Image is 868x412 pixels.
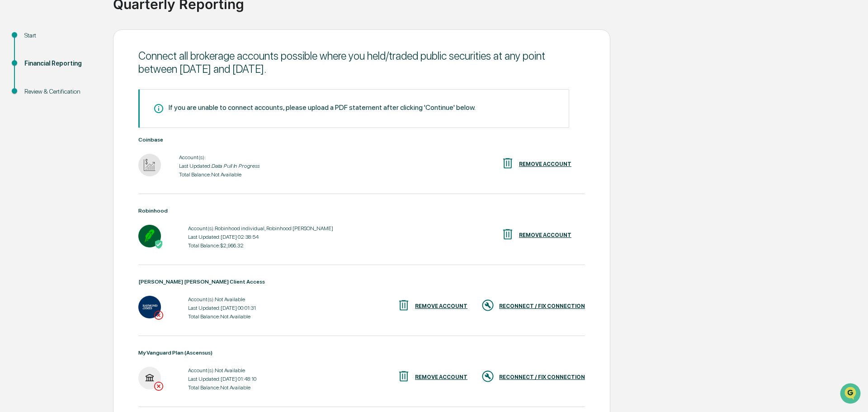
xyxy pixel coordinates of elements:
[169,103,476,112] div: If you are unable to connect accounts, please upload a PDF statement after clicking 'Continue' be...
[80,147,99,155] span: [DATE]
[41,78,124,85] div: We're available if you need us!
[839,382,863,407] iframe: Open customer support
[62,181,116,198] a: 🗄️Attestations
[188,234,333,240] div: Last Updated: [DATE] 02:38:54
[188,313,256,320] div: Total Balance: Not Available
[9,186,16,193] div: 🖐️
[519,232,571,238] div: REMOVE ACCOUNT
[138,208,585,214] div: Robinhood
[481,369,495,383] img: RECONNECT / FIX CONNECTION
[75,185,112,194] span: Attestations
[138,350,585,356] div: My Vanguard Plan (Ascensus)
[28,147,73,155] span: [PERSON_NAME]
[138,225,161,247] img: Robinhood - Active
[18,185,58,194] span: Preclearance
[138,154,161,176] img: Coinbase - Data Pull In Progress
[179,171,259,178] div: Total Balance: Not Available
[188,305,256,311] div: Last Updated: [DATE] 00:01:31
[188,367,256,374] div: Account(s): Not Available
[138,49,585,76] div: Connect all brokerage accounts possible where you held/traded public securities at any point betw...
[188,384,256,391] div: Total Balance: Not Available
[499,374,585,380] div: RECONNECT / FIX CONNECTION
[18,123,25,131] img: 1746055101610-c473b297-6a78-478c-a979-82029cc54cd1
[188,225,333,232] div: Account(s): Robinhood individual, Robinhood [PERSON_NAME]
[9,203,16,210] div: 🔎
[75,147,78,155] span: •
[397,298,410,312] img: REMOVE ACCOUNT
[24,59,99,68] div: Financial Reporting
[499,303,585,309] div: RECONNECT / FIX CONNECTION
[75,123,78,130] span: •
[138,296,161,318] img: Raymond James Client Access - Login Required
[24,87,99,96] div: Review & Certification
[24,31,99,40] div: Start
[19,69,35,85] img: 8933085812038_c878075ebb4cc5468115_72.jpg
[18,202,57,211] span: Data Lookup
[154,240,163,249] img: Active
[138,367,161,389] img: My Vanguard Plan (Ascensus) - Login Required
[9,139,24,153] img: Jordan Ford
[481,298,495,312] img: RECONNECT / FIX CONNECTION
[138,137,585,143] div: Coinbase
[5,199,61,215] a: 🔎Data Lookup
[9,69,25,85] img: 1746055101610-c473b297-6a78-478c-a979-82029cc54cd1
[188,376,256,382] div: Last Updated: [DATE] 01:48:10
[154,72,165,83] button: Start new chat
[154,311,163,320] img: Login Required
[519,161,571,167] div: REMOVE ACCOUNT
[154,382,163,391] img: Login Required
[397,369,410,383] img: REMOVE ACCOUNT
[41,69,148,78] div: Start new chat
[9,19,165,33] p: How can we help?
[188,242,333,249] div: Total Balance: $2,966.32
[140,99,165,109] button: See all
[415,303,467,309] div: REMOVE ACCOUNT
[138,279,585,285] div: [PERSON_NAME] [PERSON_NAME] Client Access
[212,163,259,169] i: Data Pull In Progress
[66,186,73,193] div: 🗄️
[179,163,259,169] div: Last Updated:
[9,114,24,129] img: Jack Rasmussen
[28,123,73,130] span: [PERSON_NAME]
[501,227,514,241] img: REMOVE ACCOUNT
[5,181,62,198] a: 🖐️Preclearance
[179,154,259,161] div: Account(s):
[9,100,61,108] div: Past conversations
[80,123,99,130] span: Sep 16
[64,224,109,231] a: Powered byPylon
[415,374,467,380] div: REMOVE ACCOUNT
[90,224,109,231] span: Pylon
[501,156,514,170] img: REMOVE ACCOUNT
[188,296,256,303] div: Account(s): Not Available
